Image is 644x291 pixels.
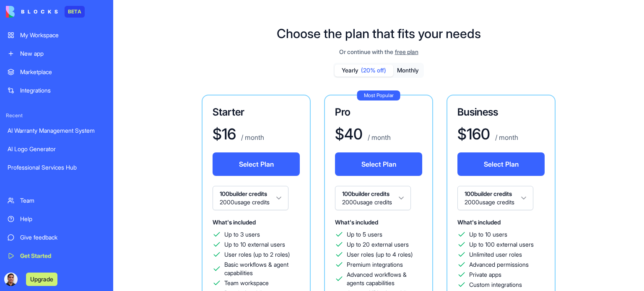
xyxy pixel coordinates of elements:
[65,6,85,18] div: BETA
[213,219,256,226] span: What's included
[8,126,106,135] div: AI Warranty Management System
[6,6,85,18] a: BETA
[469,281,522,289] span: Custom integrations
[493,132,518,142] p: / month
[469,260,529,269] span: Advanced permissions
[457,126,490,142] h1: $ 160
[20,31,106,39] div: My Workspace
[469,240,534,249] span: Up to 100 external users
[335,219,378,226] span: What's included
[20,196,106,205] div: Team
[224,279,269,287] span: Team workspace
[239,132,264,142] p: / month
[20,233,106,242] div: Give feedback
[224,260,300,277] span: Basic workflows & agent capabilities
[4,273,18,286] img: ACg8ocJkteLRu77GYGHQ_URDq7Yjr2K24YhktYo-bqfhJW1nilP-wD1F=s96-c
[277,26,481,41] h1: Choose the plan that fits your needs
[213,152,300,176] button: Select Plan
[469,230,507,239] span: Up to 10 users
[3,159,111,176] a: Professional Services Hub
[335,126,363,142] h1: $ 40
[213,126,236,142] h1: $ 16
[20,86,106,95] div: Integrations
[3,211,111,227] a: Help
[457,106,545,119] h3: Business
[20,215,106,223] div: Help
[457,219,501,226] span: What's included
[3,141,111,157] a: AI Logo Generator
[20,68,106,76] div: Marketplace
[357,90,400,100] div: Most Popular
[8,163,106,172] div: Professional Services Hub
[26,275,57,283] a: Upgrade
[20,252,106,260] div: Get Started
[395,48,418,56] span: free plan
[347,250,413,259] span: User roles (up to 4 roles)
[26,273,57,286] button: Upgrade
[3,112,111,119] span: Recent
[361,66,386,75] span: (20% off)
[224,250,290,259] span: User roles (up to 2 roles)
[347,270,422,287] span: Advanced workflows & agents capabilities
[339,48,393,56] span: Or continue with the
[20,49,106,58] div: New app
[335,152,422,176] button: Select Plan
[335,64,393,77] button: Yearly
[3,229,111,246] a: Give feedback
[6,6,58,18] img: logo
[3,45,111,62] a: New app
[347,260,403,269] span: Premium integrations
[457,152,545,176] button: Select Plan
[3,247,111,264] a: Get Started
[224,240,285,249] span: Up to 10 external users
[366,132,391,142] p: / month
[3,122,111,139] a: AI Warranty Management System
[3,82,111,99] a: Integrations
[347,230,382,239] span: Up to 5 users
[3,27,111,44] a: My Workspace
[224,230,260,239] span: Up to 3 users
[469,270,501,279] span: Private apps
[469,250,522,259] span: Unlimited user roles
[3,192,111,209] a: Team
[393,64,423,77] button: Monthly
[213,106,300,119] h3: Starter
[8,145,106,153] div: AI Logo Generator
[347,240,409,249] span: Up to 20 external users
[335,106,422,119] h3: Pro
[3,64,111,80] a: Marketplace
